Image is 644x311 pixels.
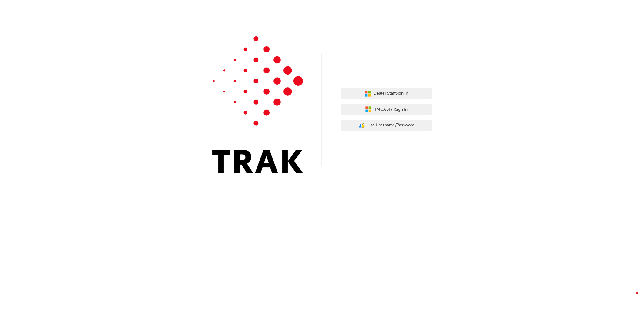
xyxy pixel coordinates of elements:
[212,36,303,173] img: Trak
[341,88,432,99] button: Dealer StaffSign In
[374,90,408,97] span: Dealer Staff Sign In
[623,290,638,305] iframe: Intercom live chat
[341,120,432,131] button: Use Username/Password
[341,104,432,115] button: TMCA StaffSign In
[367,122,414,129] span: Use Username/Password
[374,106,408,113] span: TMCA Staff Sign In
